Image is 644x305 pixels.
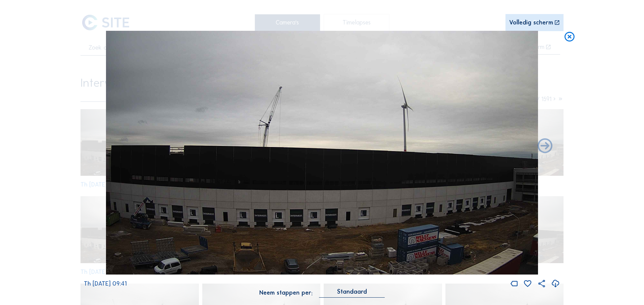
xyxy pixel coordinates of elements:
[319,289,385,298] div: Standaard
[536,137,554,155] i: Back
[259,290,313,296] div: Neem stappen per:
[509,20,553,26] div: Volledig scherm
[84,280,127,287] span: Th [DATE] 09:41
[106,31,538,275] img: Image
[337,289,367,295] div: Standaard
